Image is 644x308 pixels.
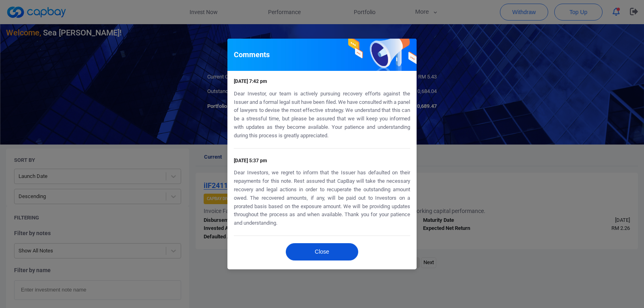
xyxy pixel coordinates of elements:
[234,158,267,163] span: [DATE] 5:37 pm
[234,90,410,140] p: Dear Investor, our team is actively pursuing recovery efforts against the Issuer and a formal leg...
[234,50,270,60] h5: Comments
[286,243,358,260] button: Close
[234,79,267,84] span: [DATE] 7:42 pm
[234,169,410,227] p: Dear Investors, we regret to inform that the Issuer has defaulted on their repayments for this no...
